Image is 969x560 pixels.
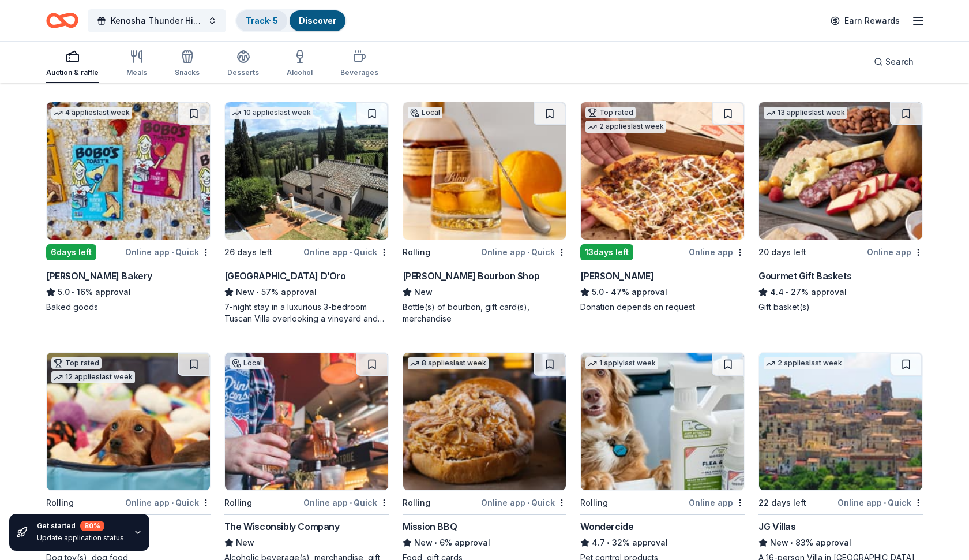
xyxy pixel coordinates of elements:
button: Beverages [340,45,378,83]
button: Meals [126,45,147,83]
span: Search [885,55,914,69]
button: Alcohol [287,45,313,83]
span: 4.4 [770,285,784,299]
div: Gourmet Gift Baskets [758,269,851,283]
span: • [606,288,609,297]
div: Rolling [580,496,608,510]
span: • [527,498,529,507]
span: • [791,538,794,547]
div: 47% approval [580,285,745,299]
div: JG Villas [758,520,795,533]
a: Image for Blanton's Bourbon ShopLocalRollingOnline app•Quick[PERSON_NAME] Bourbon ShopNewBottle(s... [403,102,567,324]
button: Auction & raffle [46,45,99,83]
div: Online app [689,245,745,259]
div: Online app [689,495,745,510]
div: Bottle(s) of bourbon, gift card(s), merchandise [403,301,567,324]
img: Image for Villa Sogni D’Oro [225,102,388,240]
div: 6% approval [403,536,567,550]
div: Online app Quick [481,495,566,510]
div: 27% approval [758,285,923,299]
span: • [527,248,529,257]
div: Online app Quick [125,495,211,510]
div: Local [230,357,264,369]
span: New [236,285,254,299]
a: Discover [299,16,336,25]
div: 32% approval [580,536,745,550]
div: Beverages [340,68,378,77]
div: [PERSON_NAME] [580,269,653,283]
button: Search [865,50,923,73]
div: 13 applies last week [764,107,847,119]
a: Image for Casey'sTop rated2 applieslast week13days leftOnline app[PERSON_NAME]5.0•47% approvalDon... [580,102,745,313]
span: • [350,498,352,507]
span: 5.0 [592,285,604,299]
div: 16% approval [46,285,211,299]
span: • [607,538,610,547]
div: Rolling [403,245,430,259]
div: Get started [37,521,124,531]
div: Wondercide [580,520,633,533]
div: Rolling [46,496,74,510]
span: • [434,538,437,547]
button: Track· 5Discover [235,9,347,32]
button: Kenosha Thunder High School Hockey Team Fundraiser [88,9,226,32]
span: • [884,498,886,507]
div: 6 days left [46,244,96,260]
div: Online app Quick [303,495,389,510]
div: 20 days left [758,245,806,259]
span: • [350,248,352,257]
div: [PERSON_NAME] Bourbon Shop [403,269,540,283]
span: • [72,288,74,297]
button: Desserts [227,45,259,83]
a: Earn Rewards [824,10,907,31]
span: New [414,285,433,299]
img: Image for Casey's [581,102,744,240]
div: Top rated [585,107,636,118]
a: Track· 5 [246,16,278,25]
div: Donation depends on request [580,301,745,313]
button: Snacks [175,45,200,83]
div: Top rated [51,357,102,369]
div: Online app Quick [837,495,923,510]
img: Image for Wondercide [581,353,744,490]
div: 12 applies last week [51,371,135,383]
span: • [256,288,259,297]
div: 83% approval [758,536,923,550]
div: 7-night stay in a luxurious 3-bedroom Tuscan Villa overlooking a vineyard and the ancient walled ... [224,301,389,324]
div: Online app Quick [125,245,211,259]
div: 22 days left [758,496,806,510]
span: • [171,248,174,257]
a: Image for Villa Sogni D’Oro10 applieslast week26 days leftOnline app•Quick[GEOGRAPHIC_DATA] D’Oro... [224,102,389,324]
div: Mission BBQ [403,520,457,533]
div: Snacks [175,68,200,77]
img: Image for Gourmet Gift Baskets [759,102,922,240]
span: 5.0 [58,285,70,299]
div: Rolling [224,496,252,510]
span: • [786,288,789,297]
div: Gift basket(s) [758,301,923,313]
a: Home [46,7,78,34]
img: Image for Mission BBQ [403,353,566,490]
div: Auction & raffle [46,68,99,77]
span: New [236,536,254,550]
div: Online app Quick [303,245,389,259]
div: 57% approval [224,285,389,299]
div: 80 % [80,521,104,531]
div: 13 days left [580,244,633,260]
img: Image for Bobo's Bakery [47,102,210,240]
div: Online app Quick [481,245,566,259]
div: 4 applies last week [51,107,132,119]
div: 10 applies last week [230,107,313,119]
div: 26 days left [224,245,272,259]
div: Meals [126,68,147,77]
div: 2 applies last week [764,357,844,369]
span: New [770,536,788,550]
a: Image for Bobo's Bakery4 applieslast week6days leftOnline app•Quick[PERSON_NAME] Bakery5.0•16% ap... [46,102,211,313]
div: Local [408,107,442,118]
span: 4.7 [592,536,605,550]
div: 1 apply last week [585,357,658,369]
img: Image for JG Villas [759,353,922,490]
img: Image for The Wisconsibly Company [225,353,388,490]
div: Desserts [227,68,259,77]
div: Alcohol [287,68,313,77]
